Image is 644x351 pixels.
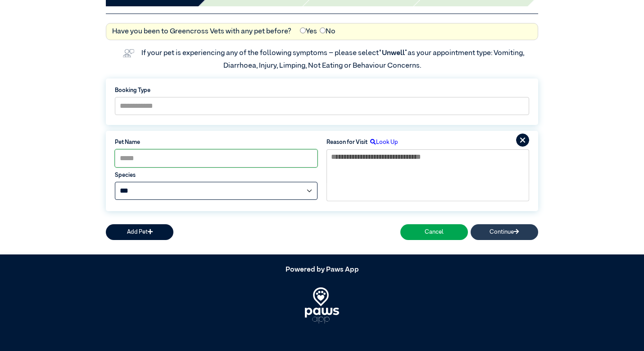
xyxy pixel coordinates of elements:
label: Booking Type [115,86,529,95]
button: Continue [471,224,538,240]
input: No [320,28,326,33]
label: Have you been to Greencross Vets with any pet before? [112,26,291,37]
img: PawsApp [305,287,340,323]
label: Look Up [367,138,398,147]
label: Pet Name [115,138,317,147]
label: Species [115,171,317,180]
label: Reason for Visit [327,138,367,147]
span: “Unwell” [379,50,408,57]
label: If your pet is experiencing any of the following symptoms – please select as your appointment typ... [141,50,526,69]
input: Yes [300,28,306,33]
button: Cancel [400,224,468,240]
button: Add Pet [106,224,173,240]
label: No [320,26,336,37]
label: Yes [300,26,317,37]
h5: Powered by Paws App [106,266,538,274]
img: vet [120,46,137,60]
